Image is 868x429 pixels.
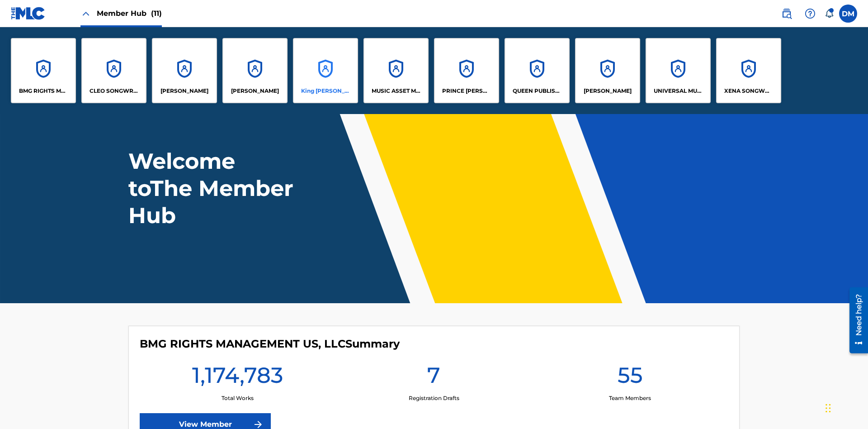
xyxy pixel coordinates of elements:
p: CLEO SONGWRITER [90,87,139,95]
a: AccountsPRINCE [PERSON_NAME] [434,38,499,103]
a: Accounts[PERSON_NAME] [575,38,640,103]
p: BMG RIGHTS MANAGEMENT US, LLC [19,87,68,95]
p: EYAMA MCSINGER [231,87,279,95]
a: AccountsKing [PERSON_NAME] [293,38,358,103]
p: Team Members [609,394,651,402]
p: RONALD MCTESTERSON [584,87,632,95]
div: Notifications [825,9,834,18]
a: AccountsXENA SONGWRITER [716,38,781,103]
h4: BMG RIGHTS MANAGEMENT US, LLC [140,337,400,351]
div: Drag [826,395,831,422]
iframe: Chat Widget [823,386,868,429]
img: MLC Logo [11,7,46,20]
p: QUEEN PUBLISHA [513,87,562,95]
p: PRINCE MCTESTERSON [442,87,491,95]
div: Help [801,5,819,23]
img: Close [80,8,91,19]
img: search [781,8,792,19]
a: Accounts[PERSON_NAME] [222,38,288,103]
a: AccountsQUEEN PUBLISHA [505,38,570,103]
p: ELVIS COSTELLO [160,87,208,95]
div: User Menu [839,5,857,23]
p: King McTesterson [301,87,350,95]
a: AccountsUNIVERSAL MUSIC PUB GROUP [646,38,711,103]
a: AccountsMUSIC ASSET MANAGEMENT (MAM) [363,38,429,103]
iframe: Resource Center [843,284,868,358]
p: Registration Drafts [409,394,459,402]
p: UNIVERSAL MUSIC PUB GROUP [654,87,703,95]
a: Accounts[PERSON_NAME] [152,38,217,103]
p: MUSIC ASSET MANAGEMENT (MAM) [372,87,421,95]
h1: Welcome to The Member Hub [128,148,297,229]
h1: 55 [618,362,643,394]
h1: 1,174,783 [192,362,283,394]
a: AccountsBMG RIGHTS MANAGEMENT US, LLC [11,38,76,103]
a: Public Search [778,5,796,23]
p: XENA SONGWRITER [724,87,774,95]
p: Total Works [222,394,254,402]
img: help [805,8,816,19]
a: AccountsCLEO SONGWRITER [81,38,146,103]
span: Member Hub [97,8,162,19]
span: (11) [151,9,162,18]
h1: 7 [427,362,440,394]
